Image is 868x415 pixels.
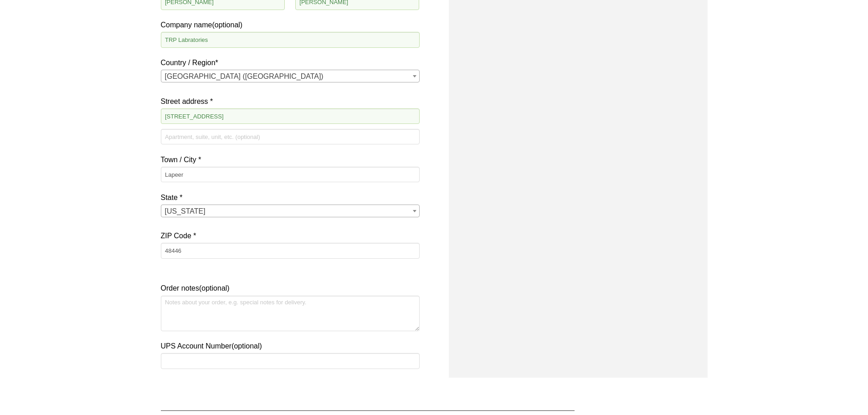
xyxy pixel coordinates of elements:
label: Order notes [161,282,420,294]
span: State [161,205,420,217]
input: Apartment, suite, unit, etc. (optional) [161,129,420,144]
span: Michigan [161,205,419,218]
input: House number and street name [161,108,420,124]
span: (optional) [212,21,242,29]
label: Town / City [161,154,420,166]
label: State [161,191,420,204]
span: (optional) [199,284,230,292]
label: UPS Account Number [161,340,420,352]
label: Street address [161,95,420,108]
label: ZIP Code [161,230,420,242]
span: United States (US) [161,70,419,83]
span: (optional) [231,342,262,350]
label: Country / Region [161,56,420,69]
span: Country / Region [161,70,420,82]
